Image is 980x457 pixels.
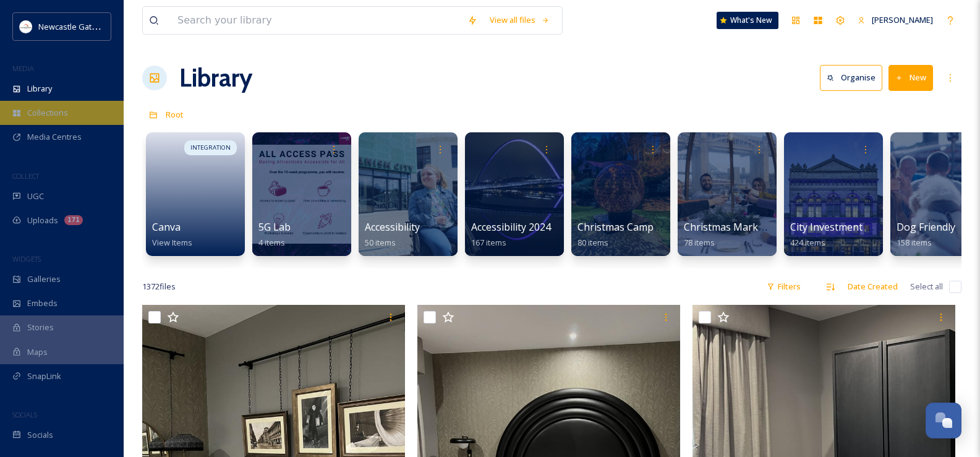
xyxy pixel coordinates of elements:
span: Accessibility 2024 [471,220,551,234]
span: Select all [910,281,943,293]
a: Accessibility 2024167 items [471,221,551,248]
span: SOCIALS [12,410,37,419]
span: City Investment Images [790,220,899,234]
a: Root [166,107,184,122]
button: Open Chat [926,403,961,438]
span: Media Centres [27,131,82,143]
span: Stories [27,322,54,333]
span: Library [27,83,52,95]
span: View Items [152,237,192,248]
a: Organise [820,65,888,90]
a: 5G Lab4 items [258,221,291,248]
span: MEDIA [12,64,34,73]
span: Christmas Campaign [577,220,674,234]
a: [PERSON_NAME] [851,8,939,32]
span: 78 items [684,237,715,248]
a: INTEGRATIONCanvaView Items [142,126,249,256]
span: Uploads [27,215,58,226]
span: 158 items [897,237,932,248]
span: Newcastle Gateshead Initiative [38,20,152,32]
span: 50 items [365,237,396,248]
span: Collections [27,107,68,119]
input: Search your library [171,7,461,34]
a: Dog Friendly158 items [897,221,955,248]
div: Filters [761,275,807,299]
div: Date Created [842,275,904,299]
span: SnapLink [27,370,61,382]
span: 424 items [790,237,825,248]
span: 80 items [577,237,608,248]
span: Maps [27,346,48,358]
span: 4 items [258,237,285,248]
button: New [888,65,933,90]
img: DqD9wEUd_400x400.jpg [20,20,32,33]
a: View all files [484,8,556,32]
a: Christmas Markets78 items [684,221,772,248]
a: What's New [717,12,778,29]
span: Christmas Markets [684,220,772,234]
span: Root [166,109,184,120]
button: Organise [820,65,882,90]
span: Canva [152,220,181,234]
span: WIDGETS [12,254,41,263]
span: 167 items [471,237,506,248]
div: 171 [64,215,83,225]
span: Embeds [27,297,58,309]
span: [PERSON_NAME] [872,14,933,25]
a: Accessibility50 items [365,221,420,248]
span: COLLECT [12,171,39,181]
span: 5G Lab [258,220,291,234]
a: Library [179,59,252,96]
span: Dog Friendly [897,220,955,234]
a: City Investment Images424 items [790,221,899,248]
span: Socials [27,429,53,441]
a: Christmas Campaign80 items [577,221,674,248]
span: Accessibility [365,220,420,234]
span: 1372 file s [142,281,176,293]
span: Galleries [27,273,61,285]
span: UGC [27,190,44,202]
span: INTEGRATION [190,143,231,152]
